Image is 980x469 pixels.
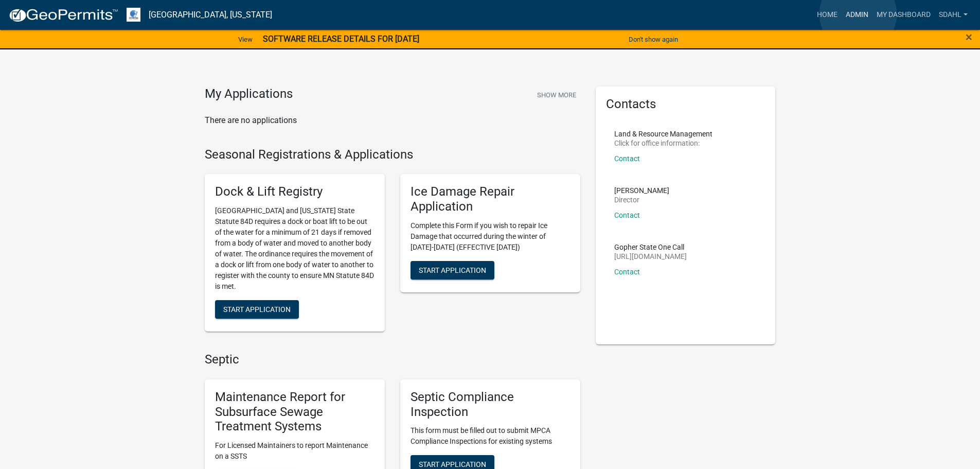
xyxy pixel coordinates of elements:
span: Start Application [419,460,486,468]
h5: Ice Damage Repair Application [411,184,570,214]
p: Director [614,196,669,203]
h4: Septic [205,352,580,367]
h5: Contacts [606,97,765,112]
a: sdahl [935,5,972,25]
p: Gopher State One Call [614,244,687,251]
h4: Seasonal Registrations & Applications [205,147,580,162]
a: View [234,31,257,48]
p: [PERSON_NAME] [614,187,669,194]
p: [URL][DOMAIN_NAME] [614,253,687,260]
button: Start Application [411,261,494,280]
a: [GEOGRAPHIC_DATA], [US_STATE] [149,6,272,24]
span: Start Application [419,266,486,274]
button: Close [966,31,972,43]
img: Otter Tail County, Minnesota [127,8,140,22]
a: Home [813,5,842,25]
a: Contact [614,211,640,219]
p: Complete this Form if you wish to repair Ice Damage that occurred during the winter of [DATE]-[DA... [411,220,570,253]
h5: Maintenance Report for Subsurface Sewage Treatment Systems [215,390,375,434]
p: For Licensed Maintainers to report Maintenance on a SSTS [215,440,375,462]
span: Start Application [223,305,291,314]
a: Contact [614,154,640,163]
h5: Septic Compliance Inspection [411,390,570,420]
button: Don't show again [625,31,682,48]
h4: My Applications [205,86,293,102]
p: This form must be filled out to submit MPCA Compliance Inspections for existing systems [411,425,570,447]
a: My Dashboard [872,5,935,25]
strong: SOFTWARE RELEASE DETAILS FOR [DATE] [263,34,419,44]
a: Contact [614,268,640,276]
span: × [966,30,972,44]
button: Show More [533,86,580,103]
button: Start Application [215,300,299,319]
p: Land & Resource Management [614,130,712,137]
a: Admin [842,5,872,25]
p: There are no applications [205,114,580,127]
h5: Dock & Lift Registry [215,184,375,199]
p: Click for office information: [614,140,712,147]
p: [GEOGRAPHIC_DATA] and [US_STATE] State Statute 84D requires a dock or boat lift to be out of the ... [215,205,375,292]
